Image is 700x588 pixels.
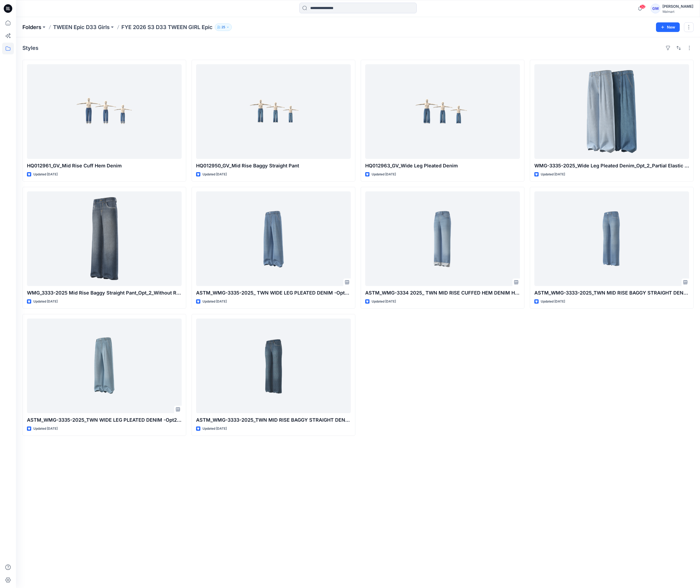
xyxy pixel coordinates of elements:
[365,191,520,286] a: ASTM_WMG-3334 2025_ TWN MID RISE CUFFED HEM DENIM HQ012961
[27,289,182,297] p: WMG_3333-2025 Mid Rise Baggy Straight Pant_Opt_2_Without Rivet HQ012950
[196,64,351,159] a: HQ012950_GV_Mid Rise Baggy Straight Pant
[27,162,182,170] p: HQ012961_GV_Mid Rise Cuff Hem Denim
[33,172,58,177] p: Updated [DATE]
[27,64,182,159] a: HQ012961_GV_Mid Rise Cuff Hem Denim
[27,319,182,413] a: ASTM_WMG-3335-2025_TWN WIDE LEG PLEATED DENIM -Opt2 Partial Elastic WB HQ012963
[202,172,227,177] p: Updated [DATE]
[365,64,520,159] a: HQ012963_GV_Wide Leg Pleated Denim
[27,416,182,424] p: ASTM_WMG-3335-2025_TWN WIDE LEG PLEATED DENIM -Opt2 Partial Elastic WB HQ012963
[196,191,351,286] a: ASTM_WMG-3335-2025_ TWN WIDE LEG PLEATED DENIM -Opt1 Set In WB HQ012963
[221,24,225,30] p: 25
[640,5,646,9] span: 32
[22,45,38,51] h4: Styles
[541,299,565,304] p: Updated [DATE]
[372,299,396,304] p: Updated [DATE]
[534,64,689,159] a: WMG-3335-2025_Wide Leg Pleated Denim_Opt_2_Partial Elastic WB HQ012963
[202,299,227,304] p: Updated [DATE]
[372,172,396,177] p: Updated [DATE]
[662,10,693,14] div: Walmart
[196,289,351,297] p: ASTM_WMG-3335-2025_ TWN WIDE LEG PLEATED DENIM -Opt1 Set In WB HQ012963
[215,23,232,31] button: 25
[196,416,351,424] p: ASTM_WMG-3333-2025_TWN MID RISE BAGGY STRAIGHT DENIM_Opt2 _Without Rivets HQ012950
[534,162,689,170] p: WMG-3335-2025_Wide Leg Pleated Denim_Opt_2_Partial Elastic WB HQ012963
[33,299,58,304] p: Updated [DATE]
[365,162,520,170] p: HQ012963_GV_Wide Leg Pleated Denim
[27,191,182,286] a: WMG_3333-2025 Mid Rise Baggy Straight Pant_Opt_2_Without Rivet HQ012950
[33,426,58,432] p: Updated [DATE]
[656,22,680,32] button: New
[534,289,689,297] p: ASTM_WMG-3333-2025_TWN MID RISE BAGGY STRAIGHT DENIM_Opt1_With Rivets HQ012950
[651,4,660,13] div: GM
[662,3,693,10] div: [PERSON_NAME]
[534,191,689,286] a: ASTM_WMG-3333-2025_TWN MID RISE BAGGY STRAIGHT DENIM_Opt1_With Rivets HQ012950
[196,319,351,413] a: ASTM_WMG-3333-2025_TWN MID RISE BAGGY STRAIGHT DENIM_Opt2 _Without Rivets HQ012950
[541,172,565,177] p: Updated [DATE]
[365,289,520,297] p: ASTM_WMG-3334 2025_ TWN MID RISE CUFFED HEM DENIM HQ012961
[202,426,227,432] p: Updated [DATE]
[121,23,213,31] p: FYE 2026 S3 D33 TWEEN GIRL Epic
[196,162,351,170] p: HQ012950_GV_Mid Rise Baggy Straight Pant
[22,23,41,31] a: Folders
[53,23,110,31] a: TWEEN Epic D33 Girls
